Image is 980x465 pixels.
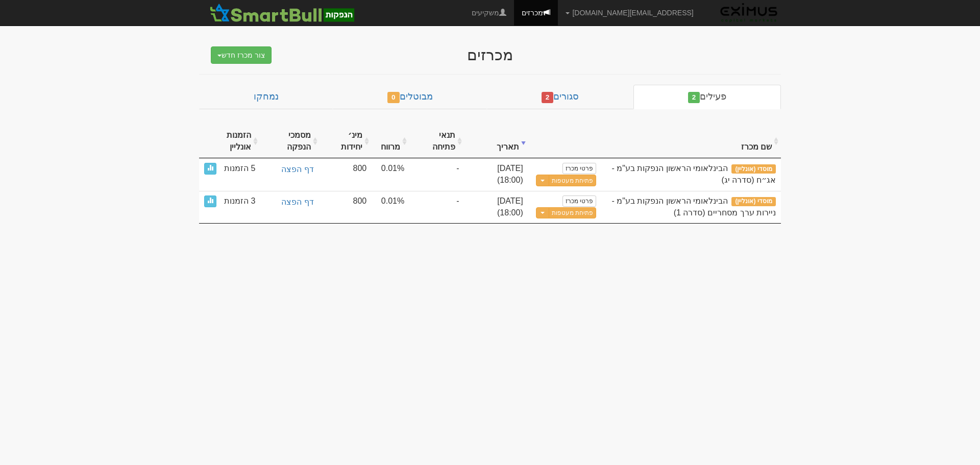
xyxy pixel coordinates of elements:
th: תאריך : activate to sort column ascending [464,125,528,159]
td: 0.01% [372,158,409,191]
th: מסמכי הנפקה : activate to sort column ascending [260,125,320,159]
button: צור מכרז חדש [211,46,272,64]
td: - [409,191,464,224]
th: תנאי פתיחה : activate to sort column ascending [409,125,464,159]
span: 2 [688,92,700,103]
td: 800 [320,158,372,191]
img: SmartBull Logo [207,3,357,23]
td: 800 [320,191,372,224]
td: - [409,158,464,191]
a: מבוטלים [333,85,487,109]
th: מינ׳ יחידות : activate to sort column ascending [320,125,372,159]
span: 3 הזמנות [224,195,255,207]
span: מוסדי (אונליין) [731,164,776,174]
a: דף הפצה [265,195,314,209]
th: הזמנות אונליין : activate to sort column ascending [199,125,260,159]
span: 0 [387,92,400,103]
th: מרווח : activate to sort column ascending [372,125,409,159]
span: 2 [542,92,554,103]
a: פרטי מכרז [562,195,596,207]
td: [DATE] (18:00) [464,158,528,191]
a: סגורים [487,85,633,109]
td: [DATE] (18:00) [464,191,528,224]
span: הבינלאומי הראשון הנפקות בע"מ - אג״ח (סדרה יג) [612,164,776,184]
a: פעילים [633,85,781,109]
span: 5 הזמנות [224,163,255,175]
div: מכרזים [291,46,689,63]
span: מוסדי (אונליין) [731,197,776,206]
button: פתיחת מעטפות [549,207,596,219]
th: שם מכרז : activate to sort column ascending [601,125,781,159]
button: פתיחת מעטפות [549,175,596,186]
a: נמחקו [199,85,333,109]
a: פרטי מכרז [562,163,596,174]
a: דף הפצה [265,163,314,177]
span: הבינלאומי הראשון הנפקות בע"מ - ניירות ערך מסחריים (סדרה 1) [612,197,776,217]
td: 0.01% [372,191,409,224]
